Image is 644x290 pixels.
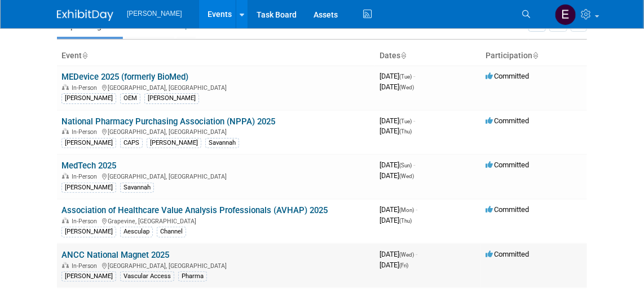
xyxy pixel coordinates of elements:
th: Event [57,46,375,66]
div: [PERSON_NAME] [61,138,116,148]
a: Sort by Event Name [82,51,87,60]
a: National Pharmacy Purchasing Association (NPPA) 2025 [61,116,275,127]
span: [DATE] [380,83,414,91]
span: [DATE] [380,261,408,269]
span: In-Person [72,262,100,270]
span: Committed [486,161,529,169]
span: (Wed) [399,252,414,258]
span: - [413,116,415,125]
span: (Sun) [399,162,412,168]
img: In-Person Event [62,262,69,268]
span: In-Person [72,128,100,136]
img: In-Person Event [62,173,69,179]
div: [PERSON_NAME] [144,93,199,103]
span: (Wed) [399,173,414,179]
span: [DATE] [380,250,417,258]
span: In-Person [72,173,100,180]
a: MEDevice 2025 (formerly BioMed) [61,72,188,82]
span: - [416,205,417,214]
a: Sort by Participation Type [532,51,538,60]
div: Grapevine, [GEOGRAPHIC_DATA] [61,216,370,225]
div: [PERSON_NAME] [147,138,201,148]
a: Sort by Start Date [400,51,406,60]
div: [GEOGRAPHIC_DATA], [GEOGRAPHIC_DATA] [61,127,370,136]
span: (Thu) [399,218,412,224]
img: In-Person Event [62,128,69,134]
a: Association of Healthcare Value Analysis Professionals (AVHAP) 2025 [61,205,328,215]
div: [PERSON_NAME] [61,93,116,103]
span: [DATE] [380,171,414,180]
div: Channel [157,227,186,237]
span: - [413,161,415,169]
a: MedTech 2025 [61,161,116,171]
span: (Tue) [399,118,412,124]
div: OEM [120,93,140,103]
img: ExhibitDay [57,10,113,21]
div: [PERSON_NAME] [61,183,116,193]
a: ANCC National Magnet 2025 [61,250,169,260]
div: CAPS [120,138,143,148]
span: In-Person [72,218,100,225]
div: Vascular Access [120,271,174,282]
span: - [413,72,415,80]
span: - [416,250,417,258]
th: Dates [375,46,481,66]
span: Committed [486,205,529,214]
span: (Mon) [399,207,414,213]
span: (Wed) [399,84,414,90]
span: (Fri) [399,262,408,269]
div: Savannah [205,138,239,148]
span: [PERSON_NAME] [127,10,182,18]
div: [GEOGRAPHIC_DATA], [GEOGRAPHIC_DATA] [61,83,370,92]
img: In-Person Event [62,84,69,90]
div: [PERSON_NAME] [61,271,116,282]
div: [GEOGRAPHIC_DATA], [GEOGRAPHIC_DATA] [61,171,370,180]
img: In-Person Event [62,218,69,223]
div: [PERSON_NAME] [61,227,116,237]
span: [DATE] [380,72,415,80]
span: Committed [486,116,529,125]
div: Aesculap [120,227,153,237]
span: In-Person [72,84,100,92]
span: [DATE] [380,161,415,169]
span: [DATE] [380,216,412,224]
div: [GEOGRAPHIC_DATA], [GEOGRAPHIC_DATA] [61,261,370,270]
span: [DATE] [380,127,412,135]
span: [DATE] [380,205,417,214]
span: [DATE] [380,116,415,125]
span: Committed [486,250,529,258]
span: Committed [486,72,529,80]
img: Emily Janik [555,4,576,25]
div: Savannah [120,183,154,193]
div: Pharma [178,271,207,282]
span: (Tue) [399,73,412,80]
span: (Thu) [399,128,412,135]
th: Participation [481,46,587,66]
